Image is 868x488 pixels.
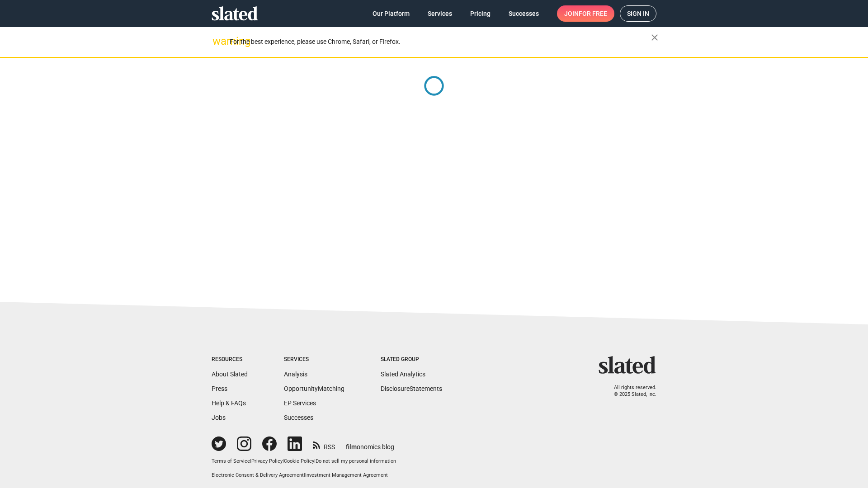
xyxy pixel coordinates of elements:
[284,458,314,464] a: Cookie Policy
[212,385,227,392] a: Press
[579,5,607,22] span: for free
[501,5,546,22] a: Successes
[212,414,226,421] a: Jobs
[381,371,425,378] a: Slated Analytics
[251,458,283,464] a: Privacy Policy
[627,6,649,21] span: Sign in
[463,5,498,22] a: Pricing
[304,472,305,478] span: |
[314,458,316,464] span: |
[604,385,656,398] p: All rights reserved. © 2025 Slated, Inc.
[470,5,491,22] span: Pricing
[212,472,304,478] a: Electronic Consent & Delivery Agreement
[420,5,459,22] a: Services
[620,5,656,22] a: Sign in
[283,458,284,464] span: |
[284,385,344,392] a: OpportunityMatching
[381,385,442,392] a: DisclosureStatements
[346,443,357,450] span: film
[212,371,248,378] a: About Slated
[381,356,442,363] div: Slated Group
[284,414,313,421] a: Successes
[313,437,335,451] a: RSS
[230,36,651,48] div: For the best experience, please use Chrome, Safari, or Firefox.
[212,36,223,47] mat-icon: warning
[212,399,246,407] a: Help & FAQs
[365,5,417,22] a: Our Platform
[284,371,307,378] a: Analysis
[509,5,539,22] span: Successes
[250,458,251,464] span: |
[316,458,396,465] button: Do not sell my personal information
[305,472,388,478] a: Investment Management Agreement
[557,5,614,22] a: Joinfor free
[564,5,607,22] span: Join
[284,356,344,363] div: Services
[373,5,410,22] span: Our Platform
[284,399,316,407] a: EP Services
[428,5,452,22] span: Services
[649,32,660,43] mat-icon: close
[212,356,248,363] div: Resources
[346,436,394,451] a: filmonomics blog
[212,458,250,464] a: Terms of Service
